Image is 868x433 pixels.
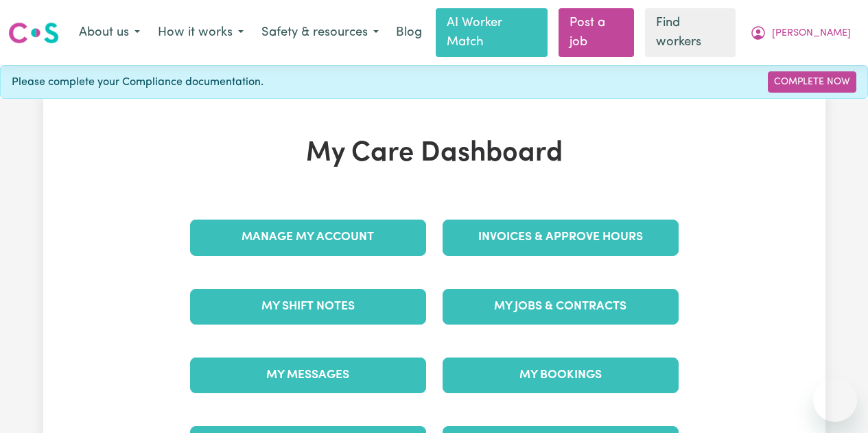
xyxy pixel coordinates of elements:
a: Manage My Account [190,220,426,255]
button: About us [70,19,149,47]
a: Complete Now [768,71,856,93]
span: Please complete your Compliance documentation. [12,74,263,91]
button: How it works [149,19,253,47]
img: Careseekers logo [8,21,59,45]
a: My Bookings [443,358,679,393]
span: [PERSON_NAME] [772,26,851,41]
a: AI Worker Match [436,8,548,57]
a: Find workers [645,8,736,57]
h1: My Care Dashboard [182,137,687,170]
button: Safety & resources [253,19,388,47]
a: Careseekers logo [8,17,59,49]
a: Invoices & Approve Hours [443,220,679,255]
a: Blog [388,18,430,48]
iframe: Button to launch messaging window [813,378,857,422]
a: My Shift Notes [190,289,426,325]
a: Post a job [559,8,634,57]
a: My Messages [190,358,426,393]
a: My Jobs & Contracts [443,289,679,325]
button: My Account [741,19,860,47]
